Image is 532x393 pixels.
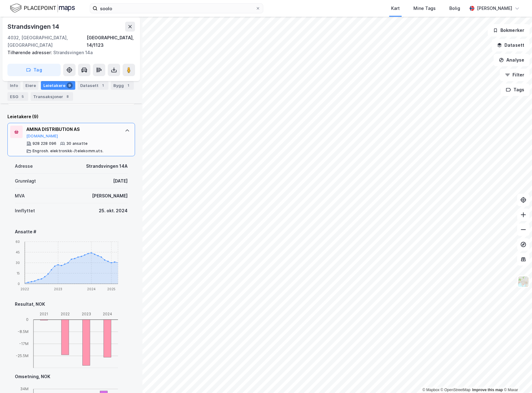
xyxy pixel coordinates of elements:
tspan: 15 [16,271,20,275]
div: AMINA DISTRIBUTION AS [26,126,119,133]
div: Kontrollprogram for chat [501,363,532,393]
a: Mapbox [422,388,439,392]
div: [PERSON_NAME] [92,192,128,200]
div: Bolig [449,5,460,12]
div: 4032, [GEOGRAPHIC_DATA], [GEOGRAPHIC_DATA] [7,34,87,49]
div: MVA [15,192,25,200]
button: Analyse [494,54,530,66]
div: 928 228 096 [33,141,56,146]
div: [DATE] [113,177,128,185]
button: [DOMAIN_NAME] [26,134,58,139]
div: Mine Tags [413,5,436,12]
tspan: 34M [20,387,28,391]
tspan: 2022 [20,287,29,291]
span: Tilhørende adresser: [7,50,53,55]
tspan: 0 [18,282,20,285]
div: Bygg [111,81,134,90]
div: Strandsvingen 14A [86,162,128,170]
div: Adresse [15,162,33,170]
a: OpenStreetMap [441,388,471,392]
tspan: 2024 [103,312,112,316]
tspan: 2023 [54,287,62,291]
tspan: 2023 [82,312,91,316]
div: 5 [20,93,26,100]
div: 30 ansatte [66,141,88,146]
div: 25. okt. 2024 [99,207,128,214]
tspan: 60 [15,240,20,243]
tspan: -8.5M [18,329,28,334]
div: Ansatte # [15,228,128,235]
div: Datasett [78,81,108,90]
tspan: 2022 [61,312,70,316]
div: [GEOGRAPHIC_DATA], 14/1123 [87,34,135,49]
button: Filter [500,69,530,81]
img: logo.f888ab2527a4732fd821a326f86c7f29.svg [10,3,75,14]
div: Strandsvingen 14 [7,22,60,32]
div: Strandsvingen 14a [7,49,130,56]
tspan: 30 [16,261,20,264]
a: Improve this map [472,388,503,392]
div: 1 [100,82,106,89]
div: Engrosh. elektronikk-/telekomm.uts. [33,149,103,153]
button: Tags [501,84,530,96]
div: Innflyttet [15,207,35,214]
div: Resultat, NOK [15,300,128,308]
div: Omsetning, NOK [15,373,128,380]
div: 1 [125,82,131,89]
button: Datasett [492,39,530,51]
div: Eiere [23,81,38,90]
div: [PERSON_NAME] [477,5,512,12]
div: ESG [7,92,28,101]
tspan: 0 [26,317,28,322]
tspan: 45 [16,250,20,254]
div: Leietakere [41,81,75,90]
iframe: Chat Widget [501,363,532,393]
div: Transaksjoner [31,92,73,101]
button: Tag [7,64,61,76]
div: 9 [67,82,73,89]
div: Info [7,81,20,90]
input: Søk på adresse, matrikkel, gårdeiere, leietakere eller personer [98,4,255,13]
tspan: 2025 [107,287,116,291]
button: Bokmerker [488,24,530,37]
tspan: -25.5M [16,353,28,358]
img: Z [517,276,529,287]
tspan: 2021 [40,312,48,316]
div: Leietakere (9) [7,113,135,120]
div: 8 [64,93,71,100]
tspan: -17M [19,341,28,346]
div: Kart [391,5,400,12]
tspan: 2024 [87,287,96,291]
div: Grunnlagt [15,177,36,185]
